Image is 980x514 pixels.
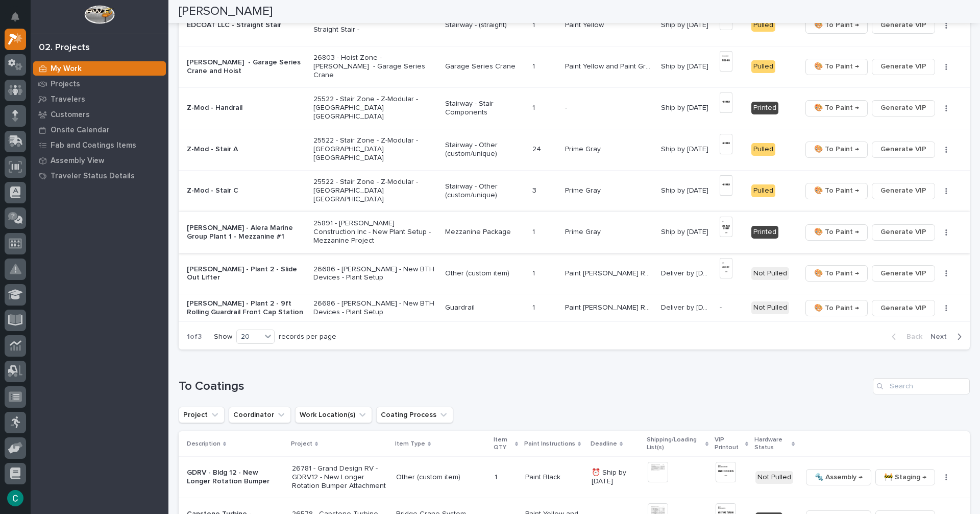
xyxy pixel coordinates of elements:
tr: [PERSON_NAME] - Plant 2 - 9ft Rolling Guardrail Front Cap Station26686 - [PERSON_NAME] - New BTH ... [179,294,970,322]
button: Generate VIP [872,17,935,34]
a: Customers [31,107,168,122]
button: Back [884,332,926,341]
p: Traveler Status Details [51,172,135,181]
span: Generate VIP [880,302,926,314]
p: Ship by [DATE] [661,19,710,30]
div: 20 [237,332,261,342]
p: 24 [532,143,543,154]
tr: Z-Mod - Handrail25522 - Stair Zone - Z-Modular - [GEOGRAPHIC_DATA] [GEOGRAPHIC_DATA]Stairway - St... [179,87,970,129]
button: 🎨 To Paint → [805,224,868,241]
p: 1 [532,102,537,112]
button: Generate VIP [872,59,935,75]
p: Shipping/Loading List(s) [647,434,703,453]
p: Other (custom item) [396,473,487,482]
a: Assembly View [31,153,168,168]
span: 🎨 To Paint → [814,19,859,31]
p: Z-Mod - Handrail [187,104,305,112]
span: Next [930,332,953,341]
h1: To Coatings [179,379,869,394]
p: Ship by [DATE] [661,226,710,237]
button: Next [926,332,970,341]
tr: [PERSON_NAME] - Garage Series Crane and Hoist26803 - Hoist Zone - [PERSON_NAME] - Garage Series C... [179,46,970,87]
p: - [720,303,743,312]
a: Travelers [31,91,168,107]
button: 🎨 To Paint → [805,300,868,316]
p: 25522 - Stair Zone - Z-Modular - [GEOGRAPHIC_DATA] [GEOGRAPHIC_DATA] [313,136,437,162]
tr: Z-Mod - Stair A25522 - Stair Zone - Z-Modular - [GEOGRAPHIC_DATA] [GEOGRAPHIC_DATA]Stairway - Oth... [179,129,970,170]
button: Generate VIP [872,300,935,316]
p: 25522 - Stair Zone - Z-Modular - [GEOGRAPHIC_DATA] [GEOGRAPHIC_DATA] [313,95,437,121]
button: 🎨 To Paint → [805,17,868,34]
button: Project [179,407,225,423]
div: Not Pulled [751,267,789,280]
p: My Work [51,64,82,74]
p: Deadline [591,438,617,450]
p: Description [187,438,220,450]
div: Not Pulled [755,471,793,484]
a: Traveler Status Details [31,168,168,183]
p: 26686 - [PERSON_NAME] - New BTH Devices - Plant Setup [313,299,437,317]
p: Deliver by [DATE] [661,267,714,278]
p: Ship by [DATE] [661,184,710,195]
p: ⏰ Ship by [DATE] [592,469,640,486]
div: Pulled [751,19,775,32]
p: 1 [532,19,537,30]
p: Stairway - Other (custom/unique) [445,182,524,200]
div: 02. Projects [39,42,90,54]
span: 🎨 To Paint → [814,302,859,314]
a: Projects [31,76,168,91]
p: Z-Mod - Stair A [187,145,305,154]
p: Paint Yellow and Paint Gray [565,60,655,71]
p: [PERSON_NAME] - Plant 2 - 9ft Rolling Guardrail Front Cap Station [187,299,305,317]
div: Printed [751,102,778,114]
p: Paint Brinkley Red* (custom) [565,267,655,278]
p: Stairway - (straight) [445,21,524,30]
span: 🎨 To Paint → [814,60,859,73]
tr: [PERSON_NAME] - Plant 2 - Slide Out Lifter26686 - [PERSON_NAME] - New BTH Devices - Plant SetupOt... [179,253,970,294]
button: 🔩 Assembly → [806,469,871,485]
p: 3 [532,184,538,195]
div: Pulled [751,184,775,197]
p: 1 [532,301,537,312]
h2: [PERSON_NAME] [179,4,273,19]
tr: Z-Mod - Stair C25522 - Stair Zone - Z-Modular - [GEOGRAPHIC_DATA] [GEOGRAPHIC_DATA]Stairway - Oth... [179,170,970,212]
div: Pulled [751,60,775,73]
p: records per page [279,333,336,341]
a: Fab and Coatings Items [31,137,168,153]
div: Pulled [751,143,775,156]
button: users-avatar [5,487,26,509]
span: Generate VIP [880,143,926,155]
p: 1 [532,60,537,71]
p: Prime Gray [565,143,603,154]
p: Other (custom item) [445,269,524,278]
span: 🎨 To Paint → [814,184,859,197]
span: 🔩 Assembly → [815,471,863,483]
div: Not Pulled [751,301,789,314]
p: 26781 - Grand Design RV - GDRV12 - New Longer Rotation Bumper Attachment [292,464,388,490]
p: Paint Brinkley Red* (custom) [565,301,655,312]
p: 26686 - [PERSON_NAME] - New BTH Devices - Plant Setup [313,265,437,283]
p: Stairway - Stair Components [445,100,524,117]
button: Generate VIP [872,142,935,158]
tr: GDRV - Bldg 12 - New Longer Rotation Bumper26781 - Grand Design RV - GDRV12 - New Longer Rotation... [179,457,970,498]
button: Notifications [5,6,26,28]
p: 1 of 3 [179,324,210,349]
button: Generate VIP [872,224,935,241]
span: 🎨 To Paint → [814,226,859,238]
div: Printed [751,226,778,239]
button: Coating Process [376,407,453,423]
span: Generate VIP [880,60,926,73]
p: EDCOAT LLC - Straight Stair [187,21,305,30]
button: Generate VIP [872,183,935,199]
p: Prime Gray [565,226,603,237]
span: Generate VIP [880,102,926,114]
p: Onsite Calendar [51,126,110,135]
p: Ship by [DATE] [661,102,710,112]
p: Ship by [DATE] [661,143,710,154]
span: Back [900,332,922,341]
p: Stairway - Other (custom/unique) [445,141,524,158]
p: Paint Yellow [565,19,606,30]
p: Garage Series Crane [445,62,524,71]
span: 🎨 To Paint → [814,143,859,155]
span: Generate VIP [880,184,926,197]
